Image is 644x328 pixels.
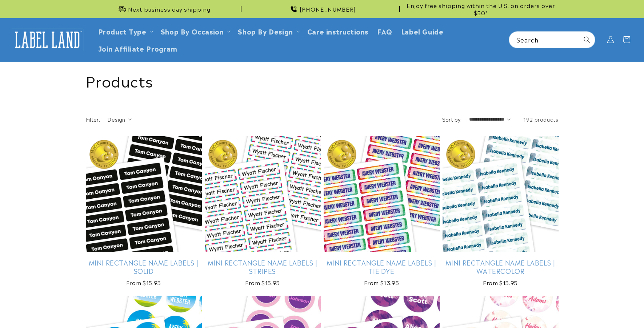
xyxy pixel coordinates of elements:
[403,2,559,16] span: Enjoy free shipping within the U.S. on orders over $50*
[11,28,84,51] img: Label Land
[377,27,392,35] span: FAQ
[205,258,321,275] a: Mini Rectangle Name Labels | Stripes
[324,258,440,275] a: Mini Rectangle Name Labels | Tie Dye
[107,116,132,123] summary: Design (0 selected)
[86,258,202,275] a: Mini Rectangle Name Labels | Solid
[161,27,224,35] span: Shop By Occasion
[300,5,356,13] span: [PHONE_NUMBER]
[303,23,373,40] a: Care instructions
[238,26,293,36] a: Shop By Design
[156,23,234,40] summary: Shop By Occasion
[94,40,182,57] a: Join Affiliate Program
[401,27,444,35] span: Label Guide
[86,71,559,90] h1: Products
[86,116,100,123] h2: Filter:
[128,5,211,13] span: Next business day shipping
[98,26,147,36] a: Product Type
[443,258,559,275] a: Mini Rectangle Name Labels | Watercolor
[98,44,177,52] span: Join Affiliate Program
[107,116,125,123] span: Design
[523,116,558,123] span: 192 products
[373,23,397,40] a: FAQ
[94,23,156,40] summary: Product Type
[8,26,87,54] a: Label Land
[442,116,462,123] label: Sort by:
[397,23,448,40] a: Label Guide
[233,23,303,40] summary: Shop By Design
[307,27,368,35] span: Care instructions
[579,32,595,48] button: Search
